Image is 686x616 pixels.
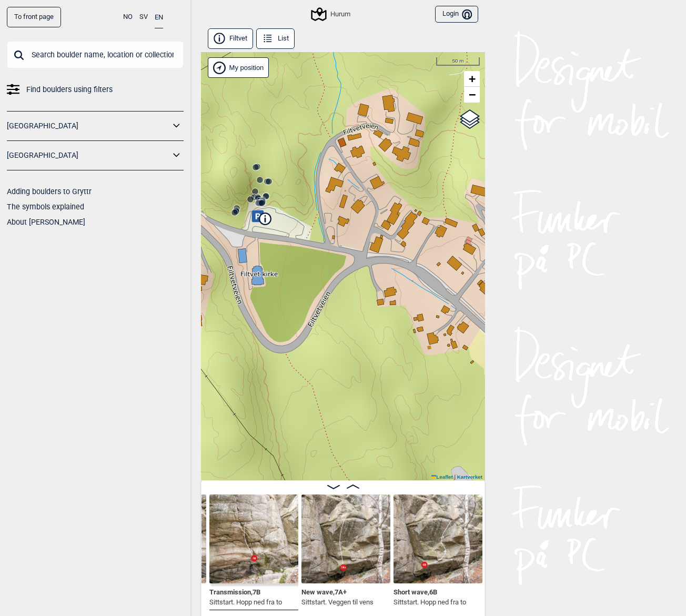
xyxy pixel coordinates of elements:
img: New wave [301,494,390,583]
img: Short wave [394,494,482,583]
button: EN [155,7,163,28]
button: Filtvet [208,28,253,49]
a: [GEOGRAPHIC_DATA] [7,118,170,134]
button: Login [435,6,478,23]
a: Kartverket [457,474,482,480]
a: Layers [460,108,480,131]
a: Zoom in [464,71,480,87]
button: List [256,28,295,49]
p: Sittstart. Hopp ned fra to [209,597,282,608]
p: Sittstart. Veggen til vens [301,597,374,608]
img: Transmission [209,494,298,583]
a: To front page [7,7,61,27]
span: Find boulders using filters [26,82,113,97]
a: [GEOGRAPHIC_DATA] [7,148,170,163]
input: Search boulder name, location or collection [7,41,184,68]
div: 50 m [436,57,480,66]
span: Short wave , 6B [394,586,437,596]
button: SV [139,7,148,27]
span: − [469,88,476,101]
div: Show my position [208,57,269,78]
a: Zoom out [464,87,480,103]
a: Leaflet [431,474,453,480]
span: Transmission , 7B [209,586,260,596]
a: Adding boulders to Gryttr [7,187,92,196]
span: New wave , 7A+ [301,586,347,596]
span: | [454,474,456,480]
a: The symbols explained [7,203,84,211]
span: + [469,72,476,85]
div: Hurum [312,8,350,21]
p: Sittstart. Hopp ned fra to [394,597,466,608]
a: Find boulders using filters [7,82,184,97]
a: About [PERSON_NAME] [7,218,85,226]
button: NO [123,7,133,27]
